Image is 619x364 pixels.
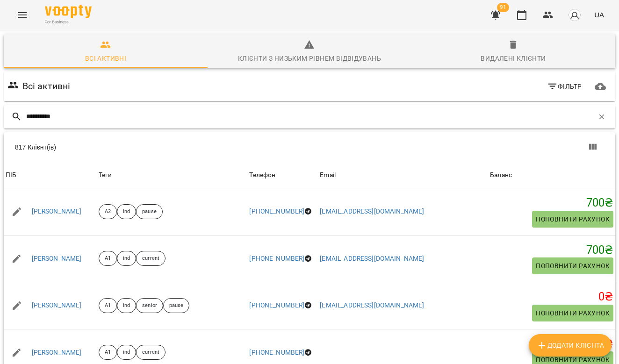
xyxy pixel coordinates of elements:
button: Фільтр [543,78,586,95]
div: ind [117,298,136,313]
p: А2 [105,208,111,216]
a: [EMAIL_ADDRESS][DOMAIN_NAME] [320,207,424,215]
button: Поповнити рахунок [532,211,613,228]
a: [EMAIL_ADDRESS][DOMAIN_NAME] [320,301,424,309]
span: Фільтр [547,81,582,92]
button: Поповнити рахунок [532,305,613,321]
img: Voopty Logo [45,5,92,18]
a: [PHONE_NUMBER] [249,301,304,309]
div: ind [117,204,136,219]
div: Баланс [490,170,512,181]
div: ind [117,345,136,360]
p: current [142,349,159,357]
p: pause [142,208,157,216]
p: ind [123,208,130,216]
button: Додати клієнта [529,334,612,357]
button: Menu [11,4,34,26]
p: ind [123,255,130,263]
div: Sort [490,170,512,181]
div: ind [117,251,136,266]
a: [PHONE_NUMBER] [249,207,304,215]
div: Клієнти з низьким рівнем відвідувань [238,53,381,64]
span: 91 [497,3,509,12]
a: [PERSON_NAME] [32,301,82,310]
div: А2 [99,204,117,219]
div: pause [163,298,190,313]
h6: Всі активні [22,79,71,93]
div: ПІБ [6,170,16,181]
div: А1 [99,298,117,313]
a: [PHONE_NUMBER] [249,349,304,356]
div: current [136,251,166,266]
div: Видалені клієнти [481,53,546,64]
p: А1 [105,255,111,263]
span: Поповнити рахунок [536,307,610,319]
a: [PERSON_NAME] [32,254,82,264]
div: Теги [99,170,246,181]
a: [EMAIL_ADDRESS][DOMAIN_NAME] [320,255,424,262]
img: avatar_s.png [568,8,581,21]
h5: 700 ₴ [490,196,613,210]
div: Телефон [249,170,275,181]
p: ind [123,349,130,357]
a: [PERSON_NAME] [32,207,82,216]
div: А1 [99,251,117,266]
span: Поповнити рахунок [536,260,610,271]
div: senior [136,298,163,313]
p: ind [123,302,130,310]
span: Телефон [249,170,316,181]
span: ПІБ [6,170,95,181]
div: pause [136,204,163,219]
button: Поповнити рахунок [532,257,613,274]
span: UA [594,10,604,20]
p: senior [142,302,157,310]
div: Email [320,170,336,181]
h5: 700 ₴ [490,243,613,257]
span: Поповнити рахунок [536,214,610,225]
span: Додати клієнта [536,340,604,351]
div: А1 [99,345,117,360]
button: UA [590,6,608,23]
div: current [136,345,166,360]
span: For Business [45,19,92,25]
div: Sort [6,170,16,181]
span: Баланс [490,170,613,181]
div: 817 Клієнт(ів) [15,143,319,152]
p: А1 [105,349,111,357]
div: Sort [320,170,336,181]
div: Table Toolbar [4,132,615,162]
span: Email [320,170,486,181]
p: А1 [105,302,111,310]
p: pause [169,302,184,310]
div: Всі активні [85,53,126,64]
h5: 0 ₴ [490,337,613,351]
button: Показати колонки [582,136,604,158]
div: Sort [249,170,275,181]
a: [PHONE_NUMBER] [249,255,304,262]
h5: 0 ₴ [490,290,613,304]
p: current [142,255,159,263]
a: [PERSON_NAME] [32,348,82,357]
